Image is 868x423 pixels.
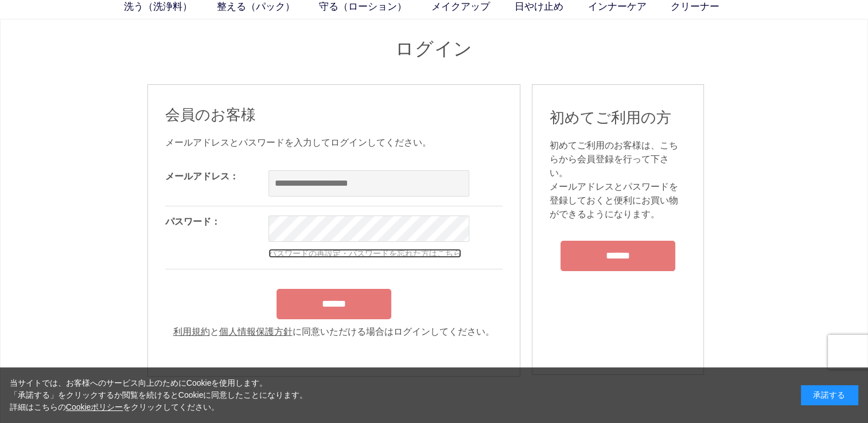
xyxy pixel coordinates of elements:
a: 個人情報保護方針 [219,327,293,336]
h1: ログイン [147,37,721,61]
div: と に同意いただける場合はログインしてください。 [165,325,503,339]
label: パスワード： [165,217,220,226]
div: 当サイトでは、お客様へのサービス向上のためにCookieを使用します。 「承諾する」をクリックするか閲覧を続けるとCookieに同意したことになります。 詳細はこちらの をクリックしてください。 [10,377,308,413]
a: Cookieポリシー [66,402,123,412]
div: メールアドレスとパスワードを入力してログインしてください。 [165,136,503,150]
a: 利用規約 [173,327,210,336]
div: 初めてご利用のお客様は、こちらから会員登録を行って下さい。 メールアドレスとパスワードを登録しておくと便利にお買い物ができるようになります。 [550,139,686,221]
span: 初めてご利用の方 [550,109,671,126]
a: パスワードの再設定・パスワードを忘れた方はこちら [268,249,461,258]
label: メールアドレス： [165,171,239,181]
div: 承諾する [801,385,858,405]
span: 会員のお客様 [165,106,256,123]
